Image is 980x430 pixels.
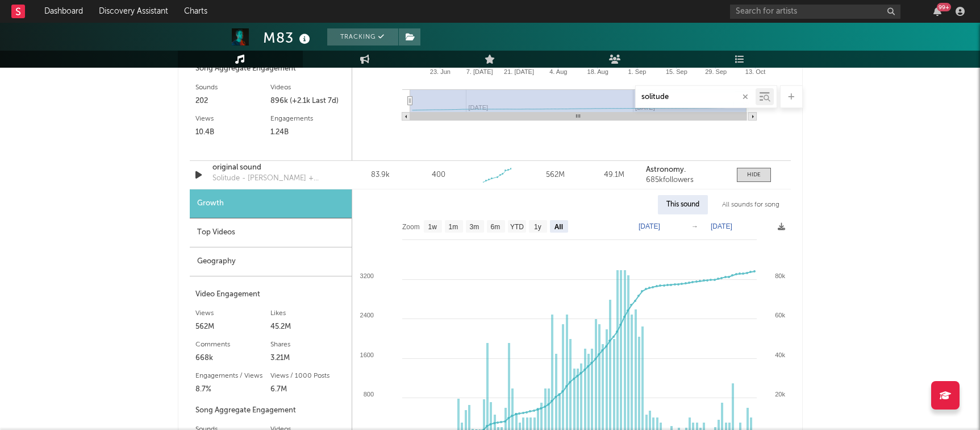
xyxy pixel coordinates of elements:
text: 80k [775,272,785,279]
div: 83.9k [354,169,407,181]
div: 668k [195,352,271,365]
div: Video Engagement [195,288,346,301]
text: 21. [DATE] [504,68,534,75]
text: 29. Sep [705,68,727,75]
text: Zoom [402,223,420,231]
div: Engagements [270,112,346,126]
text: 1y [534,223,541,231]
div: Growth [190,189,352,218]
div: M83 [263,28,313,47]
div: 8.7% [195,383,271,396]
text: 2400 [360,312,373,319]
text: 1. Sep [628,68,646,75]
text: 15. Sep [665,68,687,75]
button: 99+ [933,7,941,16]
text: 1w [428,223,437,231]
div: Likes [270,307,346,320]
div: 562M [529,169,582,181]
text: 4. Aug [549,68,567,75]
div: 6.7M [270,383,346,396]
div: Song Aggregate Engagement [195,62,346,76]
div: Top Videos [190,218,352,247]
div: Views / 1000 Posts [270,369,346,383]
text: 3m [469,223,479,231]
text: 800 [363,391,373,398]
text: 18. Aug [587,68,608,75]
div: All sounds for song [714,195,788,214]
text: 20k [775,391,785,398]
text: 23. Jun [429,68,450,75]
div: 685k followers [646,176,725,184]
div: Videos [270,81,346,94]
div: Views [195,307,271,320]
a: original sound [212,162,331,173]
text: → [691,222,698,230]
div: Song Aggregate Engagement [195,404,346,417]
div: This sound [658,195,708,214]
text: 40k [775,352,785,358]
div: 45.2M [270,320,346,334]
div: 99 + [937,3,951,11]
text: [DATE] [639,222,660,230]
input: Search by song name or URL [636,93,756,102]
button: Tracking [327,28,398,46]
text: 6m [490,223,500,231]
text: 60k [775,312,785,319]
div: Comments [195,338,271,352]
text: 13. Oct [745,68,765,75]
div: Engagements / Views [195,369,271,383]
div: 1.24B [270,126,346,139]
input: Search for artists [730,5,900,19]
text: 1m [448,223,458,231]
div: 3.21M [270,352,346,365]
div: 400 [432,169,445,181]
text: 1600 [360,352,373,358]
div: Solitude - [PERSON_NAME] + [PERSON_NAME] [212,173,331,184]
a: Astronomy. [646,166,725,174]
div: Views [195,112,271,126]
text: 3200 [360,272,373,279]
text: 7. [DATE] [466,68,493,75]
text: [DATE] [711,222,732,230]
div: 49.1M [587,169,640,181]
div: Geography [190,247,352,276]
text: All [554,223,562,231]
text: YTD [510,223,523,231]
div: Shares [270,338,346,352]
div: Sounds [195,81,271,94]
div: 10.4B [195,126,271,139]
strong: Astronomy. [646,166,686,173]
div: 562M [195,320,271,334]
